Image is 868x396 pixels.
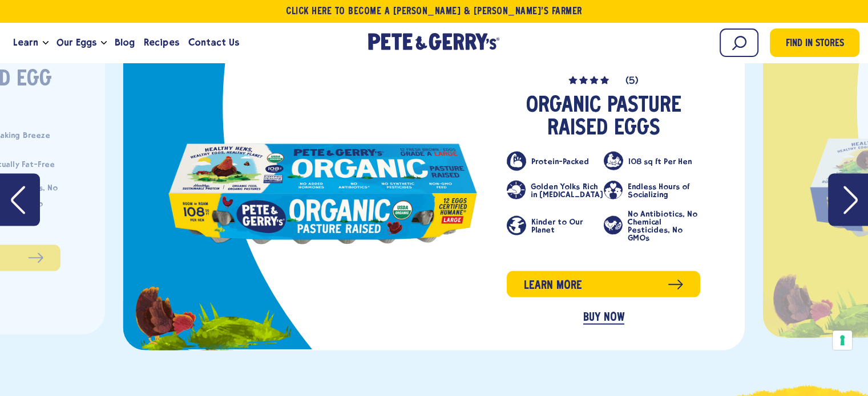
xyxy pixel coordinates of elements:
h3: Organic Pasture Raised Eggs [507,95,700,140]
span: Learn [13,35,38,50]
span: Contact Us [188,35,239,50]
span: Our Eggs [56,35,96,50]
input: Search [720,28,758,57]
span: Learn more [524,277,582,295]
a: Our Eggs [52,27,101,58]
div: slide 1 of 4 [123,37,745,350]
a: Learn [9,27,43,58]
span: (5) [625,76,639,87]
a: (5) [507,74,700,87]
button: Next [828,174,868,226]
span: Find in Stores [786,36,844,52]
button: Open the dropdown menu for Learn [43,41,49,45]
span: Recipes [144,35,179,50]
a: Blog [110,27,139,58]
a: Recipes [139,27,183,58]
button: Open the dropdown menu for Our Eggs [101,41,107,45]
a: Learn more [507,271,700,297]
a: Contact Us [184,27,244,58]
a: BUY NOW [583,312,624,325]
li: Endless Hours of Socializing [603,181,700,200]
li: 108 sq ft Per Hen [603,152,700,171]
li: No Antibiotics, No Chemical Pesticides, No GMOs [603,210,700,242]
span: Blog [115,35,135,50]
button: Your consent preferences for tracking technologies [833,330,852,350]
li: Kinder to Our Planet [507,210,603,242]
li: Golden Yolks Rich in [MEDICAL_DATA] [507,181,603,200]
a: Find in Stores [770,28,859,57]
li: Protein-Packed [507,152,603,171]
